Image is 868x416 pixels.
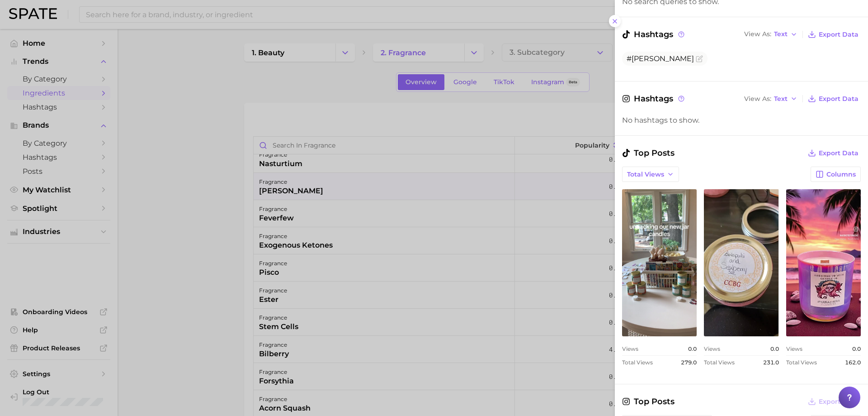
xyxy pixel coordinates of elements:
span: Export Data [819,31,859,38]
button: Columns [811,167,861,182]
span: 0.0 [852,345,861,352]
span: Views [622,345,638,352]
span: Text [774,32,788,37]
span: Total Views [627,171,664,178]
span: Columns [826,171,856,178]
span: View As [744,96,771,101]
span: Hashtags [622,92,686,105]
span: Total Views [704,359,735,366]
button: View AsText [742,93,800,105]
span: 231.0 [763,359,779,366]
span: #[PERSON_NAME] [627,54,694,63]
button: Flag as miscategorized or irrelevant [696,55,703,62]
button: Export Data [806,147,861,159]
span: 279.0 [681,359,697,366]
span: Top Posts [622,395,675,408]
span: Export Data [819,95,859,103]
div: No hashtags to show. [622,116,861,124]
span: 162.0 [845,359,861,366]
span: Text [774,96,788,101]
span: Hashtags [622,28,686,41]
span: Views [704,345,720,352]
span: 0.0 [688,345,697,352]
span: Total Views [786,359,817,366]
span: 0.0 [770,345,779,352]
span: Views [786,345,802,352]
span: Total Views [622,359,653,366]
span: Export Data [819,398,859,406]
button: Export Data [806,395,861,408]
button: Export Data [806,28,861,41]
button: View AsText [742,29,800,40]
button: Total Views [622,167,679,182]
span: Export Data [819,149,859,157]
span: View As [744,32,771,37]
span: Top Posts [622,147,675,159]
button: Export Data [806,92,861,105]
